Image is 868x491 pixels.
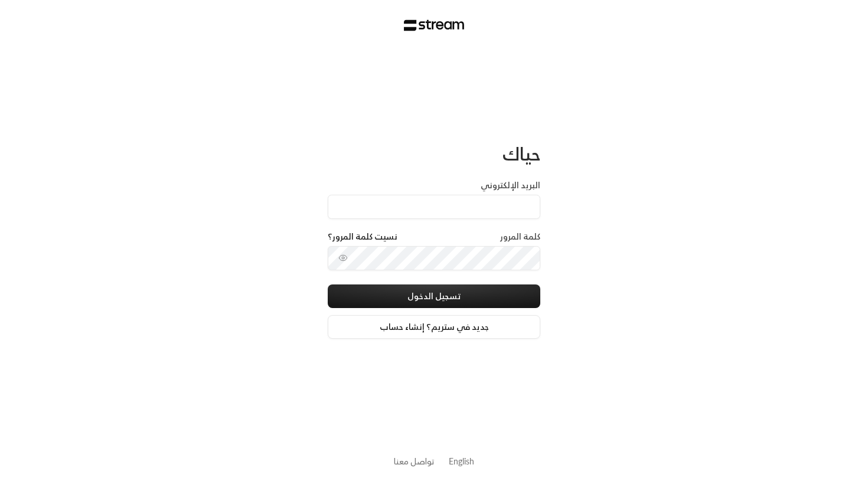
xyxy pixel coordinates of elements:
[394,455,435,467] button: تواصل معنا
[394,454,435,469] a: تواصل معنا
[481,179,540,191] label: البريد الإلكتروني
[328,315,540,339] a: جديد في ستريم؟ إنشاء حساب
[502,138,540,169] span: حياك
[404,19,465,31] img: Stream Logo
[328,231,397,243] a: نسيت كلمة المرور؟
[328,284,540,308] button: تسجيل الدخول
[334,248,353,267] button: toggle password visibility
[500,231,540,243] label: كلمة المرور
[449,450,474,472] a: English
